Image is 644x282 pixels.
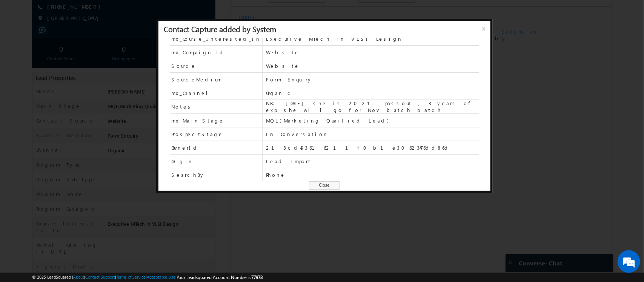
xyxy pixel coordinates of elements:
span: Notes [170,100,262,113]
span: NB: [DATE] she is 2021 passout , 3 years of exp. she will go for Nov batch batch [266,100,479,113]
span: Website [266,63,479,69]
span: Phone [266,172,479,178]
span: SearchBy [172,172,205,178]
span: [DATE] [23,43,40,50]
span: ProspectStage [170,127,262,141]
span: mx_Course_Interested_In [170,32,262,45]
a: Terms of Service [116,274,146,279]
span: Time [114,6,124,17]
a: Acceptable Use [147,274,175,279]
span: mx_Campaign_Id [172,49,226,56]
span: details [115,70,150,77]
span: SourceMedium [170,73,262,86]
span: mx_Course_Interested_In [172,35,261,42]
span: Your Leadsquared Account Number is [177,274,263,280]
span: 05:40 PM [23,79,46,86]
span: x [482,25,488,38]
span: MQL(Marketing Quaified Lead) [266,117,479,124]
div: by [PERSON_NAME]<[EMAIL_ADDRESS][DOMAIN_NAME]>. [49,43,329,64]
span: 218cd493-6162-11f0-b1e3-0623476dd86d [266,144,479,151]
div: All Selected [40,8,61,15]
span: Contact Capture: [49,70,109,77]
img: d_60004797649_company_0_60004797649 [13,40,32,49]
span: Form Enquiry [266,76,479,83]
span: mx_Channel [170,86,262,100]
span: mx_Channel [172,90,214,97]
span: OwnerId [170,141,262,154]
em: Start Chat [103,222,137,232]
div: All Selected [38,6,94,17]
span: mx_Main_Stage [170,114,262,127]
span: Website [266,49,479,56]
a: Contact Support [85,274,115,279]
span: Origin [172,158,194,165]
span: 77978 [251,274,263,280]
div: . [49,70,329,77]
span: Source [172,63,197,69]
span: 05:41 PM [23,52,46,59]
span: © 2025 LeadSquared | | | | | [32,274,263,281]
textarea: Type your message and hit 'Enter' [10,70,138,216]
span: Reply [349,48,358,55]
span: Welcome to the Executive MTech in VLSI Design - Your Journey Begins Now! [49,43,307,57]
span: mx_Main_Stage [172,117,224,124]
span: SourceMedium [172,76,222,83]
span: [DATE] [23,70,40,77]
span: ProspectStage [172,131,224,138]
div: [DATE] [8,29,32,36]
a: About [73,274,84,279]
span: mx_Campaign_Id [170,46,262,59]
span: Lead Import [266,158,479,165]
span: OwnerId [172,144,200,151]
div: Chat with us now [39,40,127,49]
span: Activity Type [8,6,34,17]
div: All Time [130,8,145,15]
span: Close [309,181,340,190]
span: Origin [170,155,262,168]
span: Sent email with subject [49,43,190,50]
span: Automation [66,43,103,50]
span: SearchBy [170,168,262,181]
span: Executive MTech in VLSI Design [266,35,479,42]
span: Source [170,59,262,72]
div: Minimize live chat window [124,4,142,22]
span: In Conversation [266,131,479,138]
div: Contact Capture added by System [164,25,277,32]
span: Organic [266,90,479,97]
span: Notes [172,103,194,110]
